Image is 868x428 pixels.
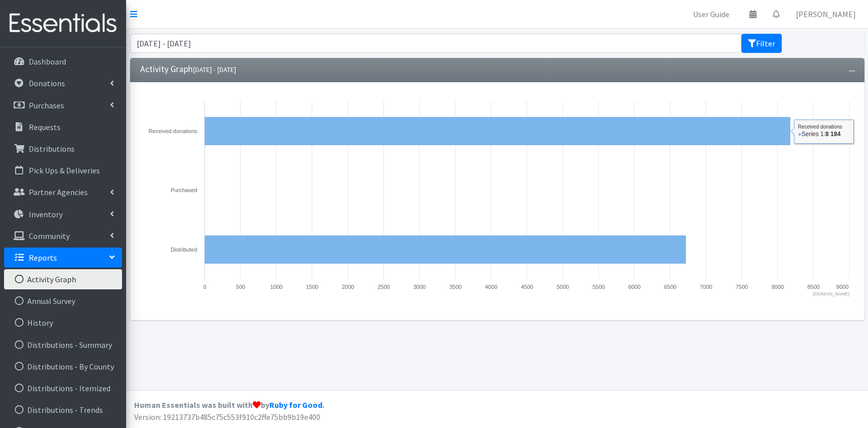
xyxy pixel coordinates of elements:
a: [PERSON_NAME] [788,4,864,24]
text: 7000 [700,284,712,290]
a: Reports [4,248,122,268]
text: 5000 [557,284,569,290]
strong: Human Essentials was built with by . [134,400,324,410]
p: Pick Ups & Deliveries [29,165,100,175]
a: Requests [4,117,122,137]
text: 6500 [664,284,676,290]
p: Inventory [29,209,63,219]
text: 1500 [306,284,318,290]
a: Pick Ups & Deliveries [4,160,122,180]
text: 6000 [628,284,641,290]
a: Inventory [4,204,122,224]
a: History [4,313,122,333]
text: 3000 [414,284,426,290]
text: Purchased [170,187,197,193]
button: Filter [741,34,782,53]
p: Dashboard [29,56,66,67]
a: Annual Survey [4,291,122,311]
text: 9000 [836,284,848,290]
text: 7500 [736,284,748,290]
a: Purchases [4,95,122,115]
a: Dashboard [4,51,122,72]
text: 8500 [807,284,820,290]
img: HumanEssentials [4,7,122,40]
p: Reports [29,253,57,263]
a: Community [4,226,122,246]
a: Ruby for Good [269,400,322,410]
h3: Activity Graph [140,64,236,75]
text: [DOMAIN_NAME] [813,291,849,296]
a: Distributions - Itemized [4,378,122,398]
text: 4000 [485,284,497,290]
text: 500 [236,284,245,290]
text: Distributed [170,247,197,253]
text: 2500 [378,284,390,290]
text: 2000 [342,284,354,290]
span: Version: 19213737b485c75c553f910c2ffe75bb9b19e400 [134,412,320,422]
a: Distributions [4,139,122,159]
a: User Guide [685,4,737,24]
a: Donations [4,73,122,93]
p: Partner Agencies [29,187,88,197]
text: Received donations [148,128,197,134]
p: Community [29,231,70,241]
text: 1000 [270,284,282,290]
text: 8000 [772,284,784,290]
p: Distributions [29,144,75,154]
p: Donations [29,78,65,88]
p: Requests [29,122,61,132]
input: January 1, 2011 - December 31, 2011 [130,34,742,53]
small: [DATE] - [DATE] [193,65,236,74]
a: Distributions - By County [4,356,122,377]
a: Distributions - Trends [4,400,122,420]
a: Partner Agencies [4,182,122,202]
p: Purchases [29,100,64,110]
text: 5500 [593,284,605,290]
text: 0 [203,284,206,290]
text: 4500 [521,284,533,290]
a: Distributions - Summary [4,335,122,355]
a: Activity Graph [4,269,122,289]
text: 3500 [449,284,461,290]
